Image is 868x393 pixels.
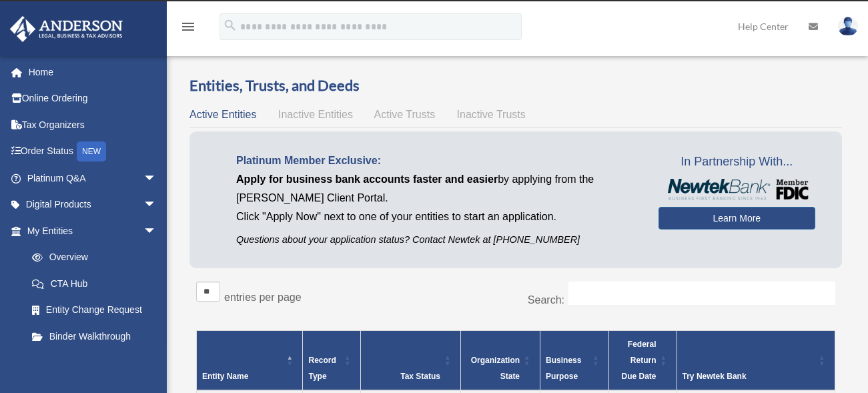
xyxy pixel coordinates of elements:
[143,191,170,219] span: arrow_drop_down
[838,17,858,36] img: User Pic
[659,151,815,173] span: In Partnership With...
[9,85,177,112] a: Online Ordering
[197,331,303,391] th: Entity Name: Activate to invert sorting
[9,191,177,218] a: Digital Productsarrow_drop_down
[236,173,498,185] span: Apply for business bank accounts faster and easier
[659,207,815,230] a: Learn More
[457,109,526,120] span: Inactive Trusts
[665,179,809,200] img: NewtekBankLogoSM.png
[180,19,196,35] i: menu
[19,323,170,350] a: Binder Walkthrough
[528,294,564,306] label: Search:
[236,151,638,170] p: Platinum Member Exclusive:
[77,141,106,161] div: NEW
[6,16,127,42] img: Anderson Advisors Platinum Portal
[236,208,638,226] p: Click "Apply Now" next to one of your entities to start an application.
[683,368,815,384] div: Try Newtek Bank
[236,232,638,248] p: Questions about your application status? Contact Newtek at [PHONE_NUMBER]
[223,18,238,33] i: search
[143,218,170,245] span: arrow_drop_down
[9,218,170,244] a: My Entitiesarrow_drop_down
[189,109,256,120] span: Active Entities
[236,170,638,208] p: by applying from the [PERSON_NAME] Client Portal.
[461,331,540,391] th: Organization State: Activate to sort
[19,297,170,324] a: Entity Change Request
[608,331,677,391] th: Federal Return Due Date: Activate to sort
[400,372,440,381] span: Tax Status
[677,331,835,391] th: Try Newtek Bank : Activate to sort
[189,75,842,96] h3: Entities, Trusts, and Deeds
[19,244,163,271] a: Overview
[180,23,196,35] a: menu
[9,59,177,85] a: Home
[303,331,361,391] th: Record Type: Activate to sort
[308,356,336,381] span: Record Type
[471,356,520,381] span: Organization State
[9,165,177,191] a: Platinum Q&Aarrow_drop_down
[546,356,581,381] span: Business Purpose
[278,109,353,120] span: Inactive Entities
[9,138,177,165] a: Order StatusNEW
[143,165,170,192] span: arrow_drop_down
[622,340,657,381] span: Federal Return Due Date
[9,111,177,138] a: Tax Organizers
[19,270,170,297] a: CTA Hub
[361,331,461,391] th: Tax Status: Activate to sort
[224,292,302,303] label: entries per page
[202,372,248,381] span: Entity Name
[540,331,609,391] th: Business Purpose: Activate to sort
[374,109,436,120] span: Active Trusts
